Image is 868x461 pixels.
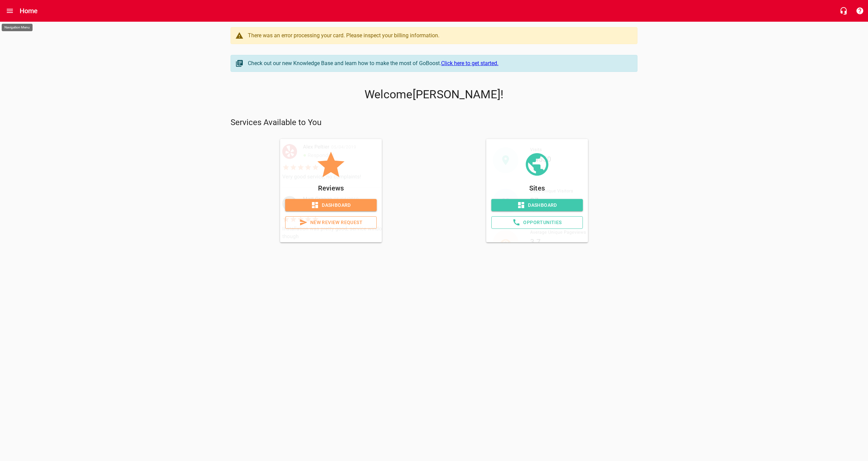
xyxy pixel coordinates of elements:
div: There was an error processing your card. Please inspect your billing information. [248,32,630,40]
p: Reviews [285,183,377,194]
a: Click here to get started. [441,60,498,66]
button: Live Chat [835,3,852,19]
button: Open drawer [2,3,18,19]
p: Welcome [PERSON_NAME] ! [231,88,637,101]
div: Check out our new Knowledge Base and learn how to make the most of GoBoost. [248,59,630,67]
p: Sites [491,183,583,194]
span: Dashboard [291,201,371,209]
button: Support Portal [852,3,868,19]
span: Dashboard [497,201,577,209]
h6: Home [20,5,38,16]
a: Opportunities [491,216,583,229]
a: New Review Request [285,216,377,229]
a: Dashboard [491,199,583,212]
span: Opportunities [497,218,577,227]
a: There was an error processing your card. Please inspect your billing information. [231,27,637,44]
span: New Review Request [291,218,371,227]
p: Services Available to You [231,117,637,128]
a: Dashboard [285,199,377,212]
